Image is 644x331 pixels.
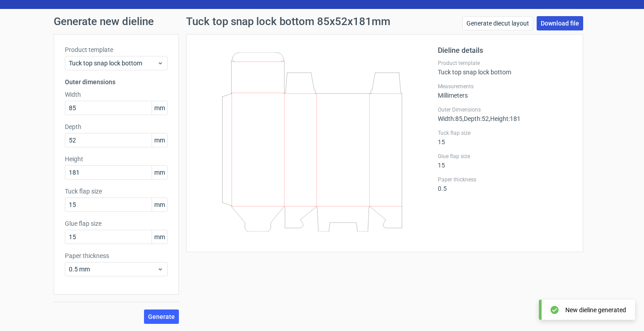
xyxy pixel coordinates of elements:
label: Tuck flap size [65,187,168,196]
div: Millimeters [438,83,572,99]
h2: Dieline details [438,45,572,56]
label: Outer Dimensions [438,106,572,113]
div: Tuck top snap lock bottom [438,60,572,76]
label: Height [65,155,168,163]
label: Depth [65,122,168,131]
label: Glue flap size [65,219,168,228]
label: Paper thickness [438,176,572,183]
label: Glue flap size [438,153,572,160]
button: Generate [144,310,179,324]
label: Product template [438,60,572,67]
span: 0.5 mm [69,265,157,274]
label: Tuck flap size [438,129,572,137]
div: New dieline generated [565,305,626,314]
span: mm [152,230,167,244]
div: 15 [438,129,572,146]
label: Product template [65,45,168,54]
div: 15 [438,153,572,169]
h1: Generate new dieline [54,16,590,27]
span: mm [152,166,167,179]
h1: Tuck top snap lock bottom 85x52x181mm [186,16,390,27]
span: mm [152,101,167,115]
a: Generate diecut layout [462,16,533,30]
span: Tuck top snap lock bottom [69,59,157,68]
label: Measurements [438,83,572,90]
label: Paper thickness [65,251,168,260]
span: mm [152,198,167,211]
span: mm [152,133,167,147]
label: Width [65,90,168,99]
div: 0.5 [438,176,572,192]
span: Width : 85 [438,115,462,122]
a: Download file [537,16,583,30]
h3: Outer dimensions [65,77,168,86]
span: Generate [148,314,175,320]
span: , Height : 181 [489,115,521,122]
span: , Depth : 52 [462,115,489,122]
